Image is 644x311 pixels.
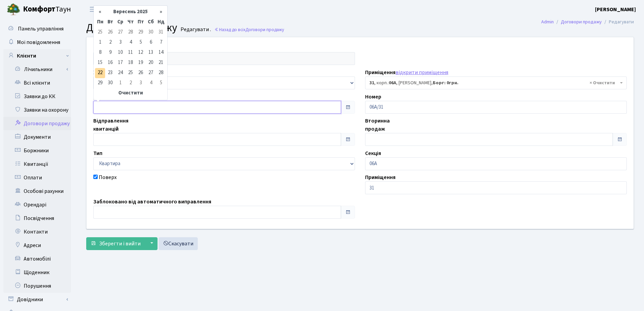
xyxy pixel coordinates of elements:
td: 30 [105,78,115,88]
td: 13 [146,48,156,58]
label: Приміщення [365,68,448,76]
td: 3 [115,38,125,48]
span: Зберегти і вийти [99,240,141,247]
td: 23 [105,68,115,78]
button: Зберегти і вийти [86,237,145,250]
td: 29 [136,27,146,38]
th: Очистити [95,88,166,98]
td: 25 [125,68,136,78]
td: 31 [156,27,166,38]
td: 4 [125,38,136,48]
td: 20 [146,58,156,68]
th: « [95,7,105,17]
a: Договори продажу [3,117,71,130]
th: Чт [125,17,136,27]
td: 2 [105,38,115,48]
a: Документи [3,130,71,144]
a: Автомобілі [3,252,71,266]
a: [PERSON_NAME] [595,5,636,14]
a: Назад до всіхДоговори продажу [214,26,284,33]
label: Вторинна продаж [365,117,390,133]
td: 25 [95,27,105,38]
a: Договори продажу [561,18,602,25]
label: Номер [365,93,381,101]
b: 31 [369,80,374,86]
a: відкрити приміщення [396,69,448,76]
span: <b>31</b>, корп.: <b>06А</b>, Корнєв Вячеслав Анатолійович, <b>Борг: 0грн.</b> [365,76,627,89]
a: Довідники [3,293,71,306]
label: Заблоковано від автоматичного виправлення [93,198,211,206]
td: 6 [146,38,156,48]
td: 17 [115,58,125,68]
span: Панель управління [18,25,64,32]
span: Мої повідомлення [17,39,60,46]
td: 22 [95,68,105,78]
a: Квитанції [3,157,71,171]
td: 5 [156,78,166,88]
a: Орендарі [3,198,71,212]
label: Відправлення квитанцій [93,117,128,133]
td: 11 [125,48,136,58]
span: Видалити всі елементи [590,80,615,86]
th: Вересень 2025 [105,7,156,17]
td: 2 [125,78,136,88]
td: 9 [105,48,115,58]
a: Адреси [3,239,71,252]
a: Заявки на охорону [3,103,71,117]
td: 5 [136,38,146,48]
th: Пт [136,17,146,27]
a: Скасувати [159,237,198,250]
td: 26 [105,27,115,38]
a: Admin [541,18,554,25]
a: Посвідчення [3,212,71,225]
b: Борг: 0грн. [433,80,458,86]
a: Заявки до КК [3,90,71,103]
th: Сб [146,17,156,27]
td: 30 [146,27,156,38]
li: Редагувати [602,18,634,26]
td: 10 [115,48,125,58]
img: logo.png [7,3,20,16]
span: Таун [23,4,71,15]
th: Нд [156,17,166,27]
td: 15 [95,58,105,68]
td: 14 [156,48,166,58]
label: Приміщення [365,173,396,181]
th: » [156,7,166,17]
button: Переключити навігацію [85,4,101,15]
a: Оплати [3,171,71,184]
a: Особові рахунки [3,184,71,198]
a: Панель управління [3,22,71,36]
a: Порушення [3,279,71,293]
a: Клієнти [3,49,71,63]
td: 27 [146,68,156,78]
td: 8 [95,48,105,58]
td: 29 [95,78,105,88]
span: <b>31</b>, корп.: <b>06А</b>, Корнєв Вячеслав Анатолійович, <b>Борг: 0грн.</b> [369,80,618,86]
td: 4 [146,78,156,88]
td: 24 [115,68,125,78]
td: 18 [125,58,136,68]
a: Щоденник [3,266,71,279]
label: Секція [365,149,381,157]
b: [PERSON_NAME] [595,6,636,13]
small: Редагувати . [179,26,211,33]
nav: breadcrumb [531,15,644,29]
span: Договори продажу [86,20,177,36]
td: 7 [156,38,166,48]
a: Контакти [3,225,71,239]
a: Всі клієнти [3,76,71,90]
td: 27 [115,27,125,38]
td: 1 [115,78,125,88]
td: 21 [156,58,166,68]
td: 12 [136,48,146,58]
a: Боржники [3,144,71,157]
td: 28 [125,27,136,38]
td: 1 [95,38,105,48]
span: Договори продажу [245,26,284,33]
td: 26 [136,68,146,78]
b: 06А [389,80,396,86]
td: 19 [136,58,146,68]
th: Пн [95,17,105,27]
label: Тип [93,149,102,157]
